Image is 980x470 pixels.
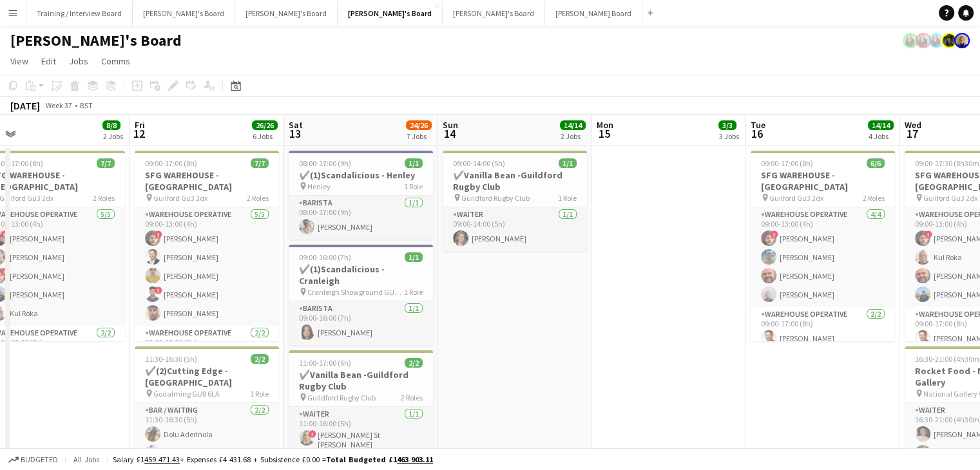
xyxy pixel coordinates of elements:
[916,33,931,48] app-user-avatar: Thomasina Dixon
[21,455,58,464] span: Budgeted
[41,55,56,67] span: Edit
[326,455,433,464] span: Total Budgeted £1
[338,1,443,26] button: [PERSON_NAME]'s Board
[43,100,75,110] span: Week 37
[26,1,133,26] button: Training / Interview Board
[113,455,433,464] div: Salary £1 + Expenses £4 431.68 + Subsistence £0.00 =
[101,55,130,67] span: Comms
[397,455,433,464] tcxspan: Call 463 903.11 via 3CX
[144,455,180,464] tcxspan: Call 459 471.43 via 3CX
[36,53,61,70] a: Edit
[71,455,102,464] span: All jobs
[96,53,135,70] a: Comms
[235,1,338,26] button: [PERSON_NAME]'s Board
[64,53,93,70] a: Jobs
[928,33,944,48] app-user-avatar: Thomasina Dixon
[903,33,918,48] app-user-avatar: Thomasina Dixon
[941,33,957,48] app-user-avatar: Dean Manyonga
[10,99,40,112] div: [DATE]
[133,1,235,26] button: [PERSON_NAME]'s Board
[69,55,88,67] span: Jobs
[443,1,545,26] button: [PERSON_NAME]'s Board
[954,33,970,48] app-user-avatar: Nikoleta Gehfeld
[5,53,34,70] a: View
[10,31,182,50] h1: [PERSON_NAME]'s Board
[545,1,642,26] button: [PERSON_NAME] Board
[10,55,28,67] span: View
[6,453,60,467] button: Budgeted
[80,100,93,110] div: BST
